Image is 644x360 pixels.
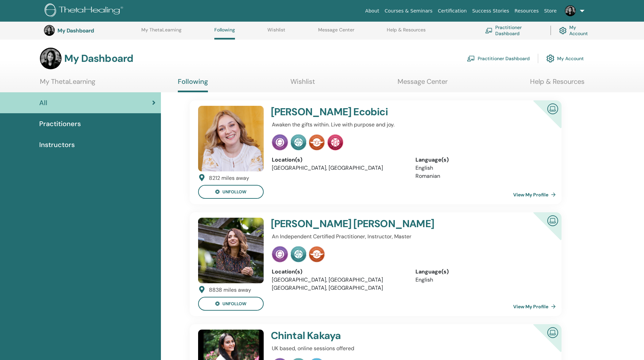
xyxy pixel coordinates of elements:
div: 8212 miles away [209,174,249,182]
img: default.jpg [44,25,55,36]
div: Certified Online Instructor [522,100,561,139]
li: [GEOGRAPHIC_DATA], [GEOGRAPHIC_DATA] [272,284,405,292]
a: Following [214,27,235,40]
p: An Independent Certified Practitioner, Instructor, Master [272,233,549,241]
a: My Account [559,23,593,38]
li: [GEOGRAPHIC_DATA], [GEOGRAPHIC_DATA] [272,276,405,284]
a: Practitioner Dashboard [485,23,542,38]
a: View My Profile [513,300,558,313]
img: cog.svg [559,25,567,36]
li: [GEOGRAPHIC_DATA], [GEOGRAPHIC_DATA] [272,164,405,172]
img: chalkboard-teacher.svg [467,55,475,62]
img: Certified Online Instructor [545,101,561,116]
p: Awaken the gifts within. Live with purpose and joy. [272,121,549,129]
h4: Chintal Kakaya [271,330,502,342]
img: chalkboard-teacher.svg [485,28,493,33]
img: logo.png [45,3,125,19]
a: Courses & Seminars [382,5,435,17]
a: My ThetaLearning [40,77,95,91]
div: Certified Online Instructor [522,212,561,251]
img: default.jpg [198,218,264,283]
h3: My Dashboard [64,52,133,65]
div: Language(s) [415,268,549,276]
a: Following [178,77,208,92]
a: My ThetaLearning [141,27,182,38]
img: Certified Online Instructor [545,325,561,340]
h4: [PERSON_NAME] Ecobici [271,106,502,118]
a: Store [542,5,559,17]
a: Practitioner Dashboard [467,51,530,66]
img: default.jpg [565,5,576,16]
a: View My Profile [513,188,558,201]
h4: [PERSON_NAME] [PERSON_NAME] [271,218,502,230]
div: Location(s) [272,268,405,276]
li: Romanian [415,172,549,180]
a: Resources [512,5,542,17]
a: Message Center [398,77,448,91]
a: About [362,5,382,17]
a: My Account [546,51,584,66]
span: All [39,98,47,108]
span: Practitioners [39,119,81,129]
a: Help & Resources [387,27,426,38]
a: Wishlist [267,27,285,38]
a: Certification [435,5,469,17]
div: Location(s) [272,156,405,164]
p: UK based, online sessions offered [272,344,549,353]
li: English [415,164,549,172]
button: unfollow [198,185,264,199]
span: Instructors [39,140,75,150]
button: unfollow [198,297,264,311]
img: cog.svg [546,53,554,64]
a: Wishlist [290,77,315,91]
a: Message Center [318,27,354,38]
a: Success Stories [470,5,512,17]
div: 8838 miles away [209,286,251,294]
img: Certified Online Instructor [545,213,561,228]
a: Help & Resources [530,77,585,91]
div: Language(s) [415,156,549,164]
h3: My Dashboard [57,27,125,34]
img: default.jpg [198,106,264,171]
img: default.jpg [40,48,62,69]
li: English [415,276,549,284]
